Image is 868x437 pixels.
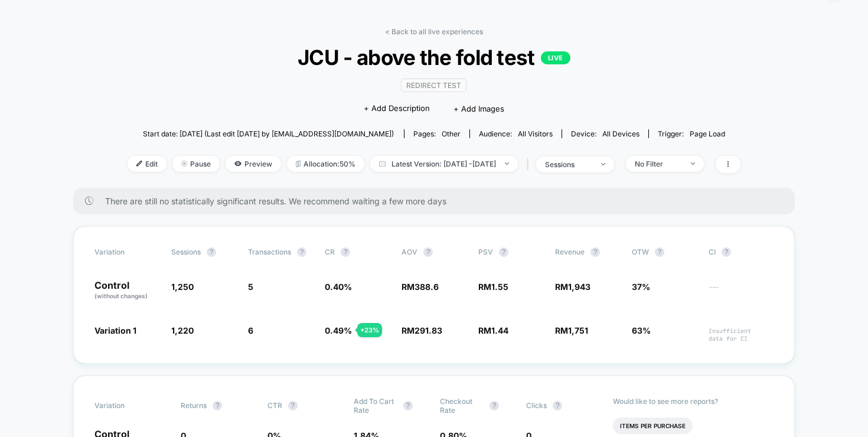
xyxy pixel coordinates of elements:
[158,45,710,70] span: JCU - above the fold test
[491,282,508,292] span: 1.55
[181,401,207,410] span: Returns
[505,162,509,165] img: end
[354,397,397,415] span: Add To Cart Rate
[357,323,382,337] div: + 23 %
[655,247,664,257] button: ?
[401,79,466,92] span: Redirect Test
[171,247,201,256] span: Sessions
[423,247,433,257] button: ?
[453,104,504,113] span: + Add Images
[325,282,352,292] span: 0.40 %
[709,327,774,343] span: Insufficient data for CI
[562,129,648,138] span: Device:
[341,247,350,257] button: ?
[105,196,771,206] span: There are still no statistically significant results. We recommend waiting a few more days
[171,282,194,292] span: 1,250
[541,51,570,64] p: LIVE
[632,325,651,335] span: 63%
[94,292,148,299] span: (without changes)
[440,397,484,415] span: Checkout Rate
[442,129,461,138] span: other
[613,397,774,406] p: Would like to see more reports?
[94,397,159,415] span: Variation
[478,325,508,335] span: RM
[602,129,639,138] span: all devices
[601,163,605,165] img: end
[518,129,553,138] span: All Visitors
[171,325,194,335] span: 1,220
[691,162,695,165] img: end
[403,401,413,410] button: ?
[288,401,298,410] button: ?
[226,156,281,172] span: Preview
[296,161,301,167] img: rebalance
[248,282,253,292] span: 5
[415,282,439,292] span: 388.6
[267,401,282,410] span: CTR
[207,247,216,257] button: ?
[555,247,585,256] span: Revenue
[722,247,731,257] button: ?
[287,156,364,172] span: Allocation: 50%
[478,282,508,292] span: RM
[143,129,394,138] span: Start date: [DATE] (Last edit [DATE] by [EMAIL_ADDRESS][DOMAIN_NAME])
[370,156,518,172] span: Latest Version: [DATE] - [DATE]
[297,247,306,257] button: ?
[172,156,220,172] span: Pause
[478,247,493,256] span: PSV
[94,281,159,301] p: Control
[490,401,499,410] button: ?
[94,247,159,257] span: Variation
[690,129,725,138] span: Page Load
[385,27,483,36] a: < Back to all live experiences
[181,161,187,167] img: end
[402,282,439,292] span: RM
[658,129,725,138] div: Trigger:
[325,247,335,256] span: CR
[632,282,650,292] span: 37%
[499,247,508,257] button: ?
[709,283,774,301] span: ---
[491,325,508,335] span: 1.44
[415,325,442,335] span: 291.83
[248,325,253,335] span: 6
[479,129,553,138] div: Audience:
[553,401,562,410] button: ?
[325,325,352,335] span: 0.49 %
[379,161,386,167] img: calendar
[526,401,547,410] span: Clicks
[524,156,536,173] span: |
[402,247,417,256] span: AOV
[94,325,136,335] span: Variation 1
[555,325,588,335] span: RM
[568,325,588,335] span: 1,751
[709,247,774,257] span: CI
[590,247,600,257] button: ?
[545,160,592,169] div: sessions
[402,325,442,335] span: RM
[613,418,693,434] li: Items Per Purchase
[364,103,430,115] span: + Add Description
[128,156,167,172] span: Edit
[568,282,590,292] span: 1,943
[248,247,291,256] span: Transactions
[413,129,461,138] div: Pages:
[555,282,590,292] span: RM
[632,247,697,257] span: OTW
[635,159,682,168] div: No Filter
[213,401,222,410] button: ?
[136,161,142,167] img: edit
